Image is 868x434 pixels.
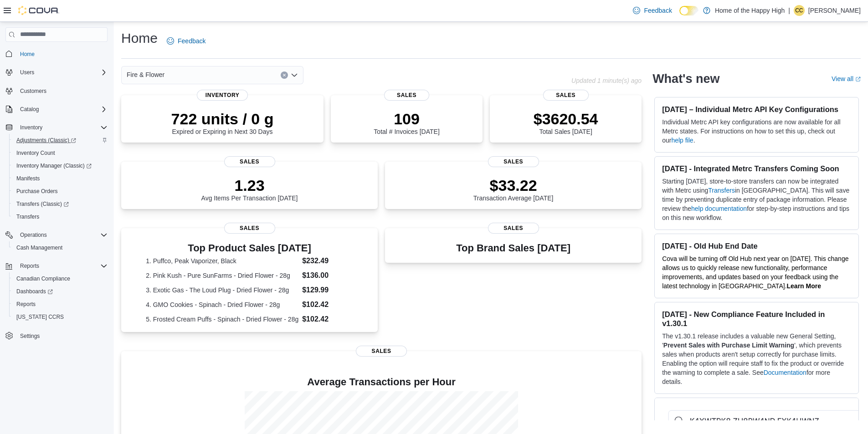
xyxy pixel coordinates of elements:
dt: 3. Exotic Gas - The Loud Plug - Dried Flower - 28g [146,286,298,295]
a: Customers [16,86,50,97]
dt: 1. Puffco, Peak Vaporizer, Black [146,256,298,266]
div: Curtis Campbell [794,5,805,16]
p: Updated 1 minute(s) ago [571,77,642,84]
h3: Top Product Sales [DATE] [146,243,353,254]
span: Manifests [13,173,108,184]
span: Cash Management [16,244,62,251]
a: Manifests [13,173,43,184]
span: Feedback [644,6,672,15]
span: Adjustments (Classic) [16,137,76,144]
span: Transfers (Classic) [13,199,108,209]
button: Catalog [16,104,42,115]
a: Cash Management [13,242,66,253]
button: Open list of options [291,71,298,79]
p: 1.23 [201,176,298,194]
a: Dashboards [9,285,111,298]
span: Transfers [13,211,108,222]
a: View allExternal link [832,75,861,82]
span: Catalog [16,104,108,115]
svg: External link [855,77,861,82]
button: Inventory [2,121,111,134]
a: Feedback [163,32,209,50]
span: Home [20,51,35,58]
span: Settings [20,332,40,340]
span: Manifests [16,175,40,182]
a: Reports [13,299,39,310]
button: Users [16,67,38,78]
strong: Prevent Sales with Purchase Limit Warning [663,342,794,349]
span: Cash Management [13,242,108,253]
dt: 5. Frosted Cream Puffs - Spinach - Dried Flower - 28g [146,315,298,324]
span: Inventory [197,90,248,101]
a: Documentation [764,369,806,376]
span: Customers [20,87,46,95]
a: Transfers [708,187,735,194]
button: Home [2,47,111,61]
p: $3620.54 [534,110,598,128]
span: Purchase Orders [16,188,58,195]
a: Adjustments (Classic) [9,134,111,147]
a: Purchase Orders [13,186,62,197]
h3: [DATE] - Integrated Metrc Transfers Coming Soon [662,164,851,173]
button: Reports [16,260,43,271]
span: Sales [488,156,539,167]
button: Inventory [16,122,46,133]
p: Home of the Happy High [715,5,785,16]
h3: [DATE] - New Compliance Feature Included in v1.30.1 [662,310,851,328]
span: Purchase Orders [13,186,108,197]
p: Starting [DATE], store-to-store transfers can now be integrated with Metrc using in [GEOGRAPHIC_D... [662,177,851,222]
p: The v1.30.1 release includes a valuable new General Setting, ' ', which prevents sales when produ... [662,332,851,386]
input: Dark Mode [679,6,699,15]
a: Canadian Compliance [13,273,74,284]
dd: $102.42 [302,314,353,325]
a: help documentation [691,205,747,212]
span: Reports [13,299,108,310]
span: Users [16,67,108,78]
span: Settings [16,330,108,341]
span: Sales [356,346,407,357]
span: Sales [224,156,275,167]
a: Feedback [629,1,675,20]
span: Cova will be turning off Old Hub next year on [DATE]. This change allows us to quickly release ne... [662,255,848,290]
button: Settings [2,329,111,342]
h1: Home [121,29,158,47]
span: CC [795,5,803,16]
span: Dashboards [16,288,53,295]
a: Home [16,49,38,60]
h2: What's new [652,71,719,86]
span: Home [16,48,108,60]
img: Cova [18,6,59,15]
p: | [788,5,790,16]
span: Inventory [16,122,108,133]
dt: 2. Pink Kush - Pure SunFarms - Dried Flower - 28g [146,271,298,280]
p: 109 [374,110,439,128]
button: Reports [9,298,111,311]
button: Customers [2,84,111,97]
p: Individual Metrc API key configurations are now available for all Metrc states. For instructions ... [662,117,851,145]
a: Adjustments (Classic) [13,135,80,146]
span: Inventory Manager (Classic) [13,160,108,171]
h3: Top Brand Sales [DATE] [456,243,570,254]
button: Reports [2,260,111,272]
div: Avg Items Per Transaction [DATE] [201,176,298,202]
span: [US_STATE] CCRS [16,313,64,321]
span: Inventory [20,124,42,131]
span: Fire & Flower [127,69,164,80]
button: Catalog [2,103,111,116]
button: Canadian Compliance [9,272,111,285]
span: Transfers [16,213,39,220]
a: Transfers (Classic) [9,198,111,210]
p: $33.22 [473,176,554,194]
a: Dashboards [13,286,56,297]
span: Catalog [20,106,39,113]
button: Purchase Orders [9,185,111,198]
dt: 4. GMO Cookies - Spinach - Dried Flower - 28g [146,300,298,309]
strong: Learn More [787,282,821,290]
p: [PERSON_NAME] [808,5,861,16]
a: Transfers [13,211,43,222]
span: Washington CCRS [13,311,108,322]
a: Transfers (Classic) [13,199,72,209]
span: Reports [20,262,39,270]
dd: $232.49 [302,255,353,266]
